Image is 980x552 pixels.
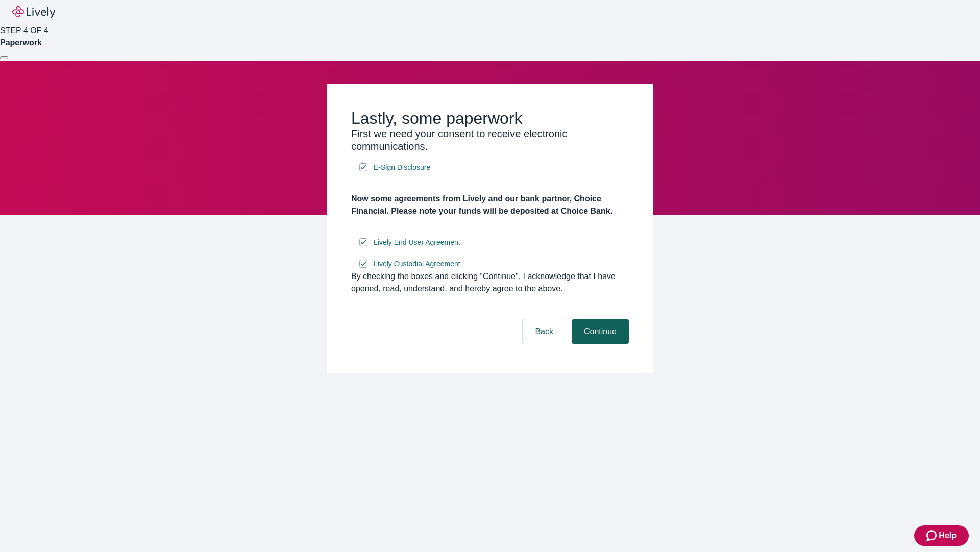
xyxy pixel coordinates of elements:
a: e-sign disclosure document [372,161,432,174]
span: Help [939,530,957,542]
svg: Zendesk support icon [926,530,939,542]
button: Zendesk support iconHelp [914,525,969,546]
button: Continue [572,319,629,344]
a: e-sign disclosure document [372,236,462,249]
a: e-sign disclosure document [372,258,462,270]
h4: Now some agreements from Lively and our bank partner, Choice Financial. Please note your funds wi... [351,193,629,217]
h3: First we need your consent to receive electronic communications. [351,128,629,152]
img: Lively [12,6,55,18]
span: E-Sign Disclosure [374,162,430,173]
span: Lively Custodial Agreement [374,259,460,269]
h2: Lastly, some paperwork [351,108,629,128]
span: Lively End User Agreement [374,237,460,248]
div: By checking the boxes and clicking “Continue", I acknowledge that I have opened, read, understand... [351,270,629,295]
button: Back [523,319,566,344]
